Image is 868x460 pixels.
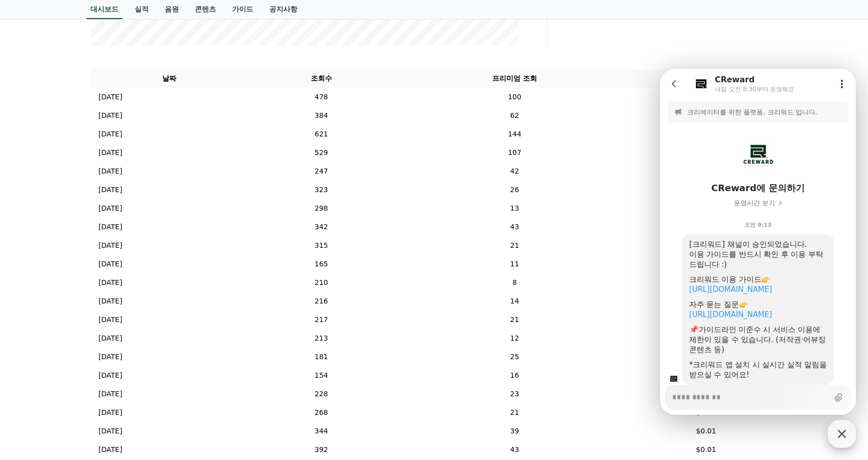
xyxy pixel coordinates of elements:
td: 298 [248,199,394,218]
td: $0 [634,366,778,385]
td: 14 [395,292,634,311]
td: 392 [248,440,394,459]
td: 154 [248,366,394,385]
p: [DATE] [98,426,122,436]
td: 23 [395,385,634,403]
td: 43 [395,218,634,236]
td: $0.01 [634,403,778,422]
td: 323 [248,181,394,199]
p: [DATE] [98,240,122,251]
p: [DATE] [98,185,122,195]
p: [DATE] [98,110,122,121]
p: [DATE] [98,147,122,158]
td: 43 [395,440,634,459]
td: 529 [248,143,394,162]
td: 16 [395,366,634,385]
td: 100 [395,88,634,106]
td: $0 [634,385,778,403]
td: 247 [248,162,394,181]
td: $0 [634,273,778,292]
td: 165 [248,255,394,273]
td: 384 [248,106,394,125]
p: [DATE] [98,166,122,177]
p: [DATE] [98,315,122,325]
td: $0.02 [634,143,778,162]
td: 42 [395,162,634,181]
p: [DATE] [98,203,122,214]
td: 21 [395,403,634,422]
td: 25 [395,348,634,366]
td: 213 [248,329,394,348]
td: $0.01 [634,218,778,236]
td: $0 [634,199,778,218]
td: 342 [248,218,394,236]
td: 228 [248,385,394,403]
td: 107 [395,143,634,162]
th: 조회수 [248,69,394,88]
td: 181 [248,348,394,366]
td: $0.03 [634,125,778,143]
td: $0 [634,348,778,366]
td: 217 [248,311,394,329]
td: 26 [395,181,634,199]
td: 478 [248,88,394,106]
td: 621 [248,125,394,143]
td: 11 [395,255,634,273]
td: 12 [395,329,634,348]
p: [DATE] [98,259,122,269]
p: [DATE] [98,333,122,344]
p: [DATE] [98,444,122,455]
p: [DATE] [98,129,122,139]
td: $0.02 [634,106,778,125]
p: [DATE] [98,277,122,288]
td: $0 [634,329,778,348]
p: [DATE] [98,370,122,381]
p: [DATE] [98,296,122,306]
td: $0 [634,292,778,311]
p: [DATE] [98,222,122,232]
p: [DATE] [98,352,122,362]
p: [DATE] [98,407,122,418]
td: $0.01 [634,440,778,459]
p: [DATE] [98,92,122,102]
td: 216 [248,292,394,311]
th: 수익 [634,69,778,88]
td: 210 [248,273,394,292]
td: $0.01 [634,181,778,199]
td: 344 [248,422,394,440]
td: 13 [395,199,634,218]
td: 144 [395,125,634,143]
td: 39 [395,422,634,440]
iframe: Channel chat [660,69,856,415]
p: [DATE] [98,389,122,399]
td: 21 [395,236,634,255]
td: 62 [395,106,634,125]
td: 8 [395,273,634,292]
td: $0 [634,311,778,329]
td: $0.01 [634,162,778,181]
td: 268 [248,403,394,422]
th: 프리미엄 조회 [395,69,634,88]
td: 21 [395,311,634,329]
td: $0.01 [634,422,778,440]
th: 날짜 [90,69,248,88]
td: $0 [634,255,778,273]
td: $0.01 [634,88,778,106]
td: 315 [248,236,394,255]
